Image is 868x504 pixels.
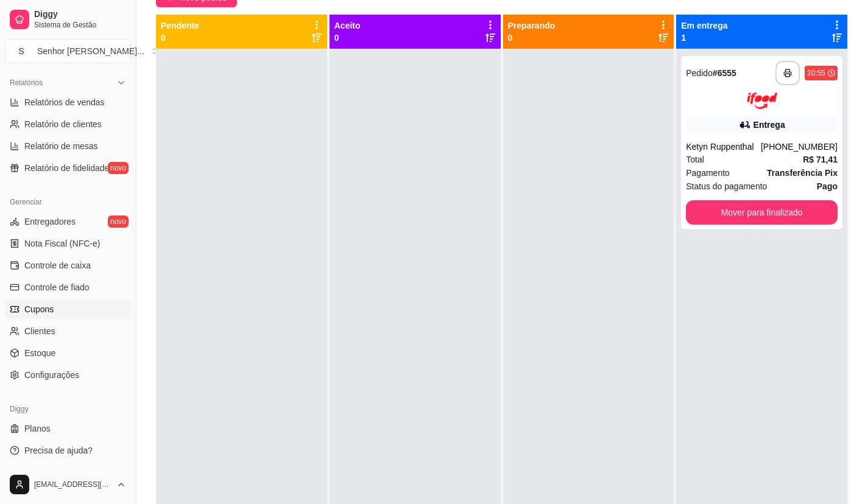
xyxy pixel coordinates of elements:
span: Pedido [686,68,713,78]
p: Preparando [508,19,556,32]
div: Ketyn Ruppenthal [686,141,761,153]
span: Relatório de fidelidade [24,162,109,174]
span: Controle de caixa [24,259,91,271]
button: [EMAIL_ADDRESS][DOMAIN_NAME] [5,470,131,499]
a: Clientes [5,321,131,341]
span: Diggy [34,9,126,20]
a: DiggySistema de Gestão [5,5,131,34]
span: Status do pagamento [686,180,767,193]
span: Total [686,153,704,166]
span: Configurações [24,369,79,381]
span: Estoque [24,347,55,359]
p: Pendente [161,19,199,32]
span: Planos [24,422,51,435]
span: Relatórios [10,78,43,88]
p: 0 [508,32,556,44]
a: Estoque [5,343,131,363]
span: Entregadores [24,215,76,228]
p: 0 [334,32,361,44]
span: Cupons [24,303,54,315]
a: Nota Fiscal (NFC-e) [5,234,131,253]
a: Controle de fiado [5,278,131,297]
span: S [15,45,27,57]
p: Aceito [334,19,361,32]
div: Gerenciar [5,192,131,212]
button: Select a team [5,39,131,63]
span: Controle de fiado [24,281,90,293]
span: Nota Fiscal (NFC-e) [24,237,100,250]
a: Relatórios de vendas [5,93,131,112]
strong: Transferência Pix [767,168,838,178]
div: [PHONE_NUMBER] [761,141,838,153]
a: Cupons [5,299,131,319]
button: Mover para finalizado [686,200,838,225]
p: 0 [161,32,199,44]
a: Relatório de clientes [5,114,131,134]
span: Clientes [24,325,55,337]
a: Precisa de ajuda? [5,441,131,460]
span: Relatórios de vendas [24,96,105,108]
strong: # 6555 [713,68,736,78]
span: Relatório de clientes [24,118,102,130]
strong: R$ 71,41 [803,155,838,164]
p: 1 [681,32,727,44]
a: Relatório de mesas [5,136,131,156]
p: Em entrega [681,19,727,32]
strong: Pago [817,181,838,191]
div: Entrega [753,119,785,131]
span: Pagamento [686,166,730,180]
div: Senhor [PERSON_NAME] ... [37,45,144,57]
span: Sistema de Gestão [34,20,126,30]
img: ifood [747,93,777,109]
a: Relatório de fidelidadenovo [5,158,131,178]
span: [EMAIL_ADDRESS][DOMAIN_NAME] [34,480,111,489]
div: 20:55 [807,68,825,78]
div: Diggy [5,399,131,419]
span: Relatório de mesas [24,140,98,152]
a: Controle de caixa [5,256,131,275]
a: Configurações [5,365,131,385]
span: Precisa de ajuda? [24,444,93,457]
a: Entregadoresnovo [5,212,131,231]
a: Planos [5,419,131,438]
